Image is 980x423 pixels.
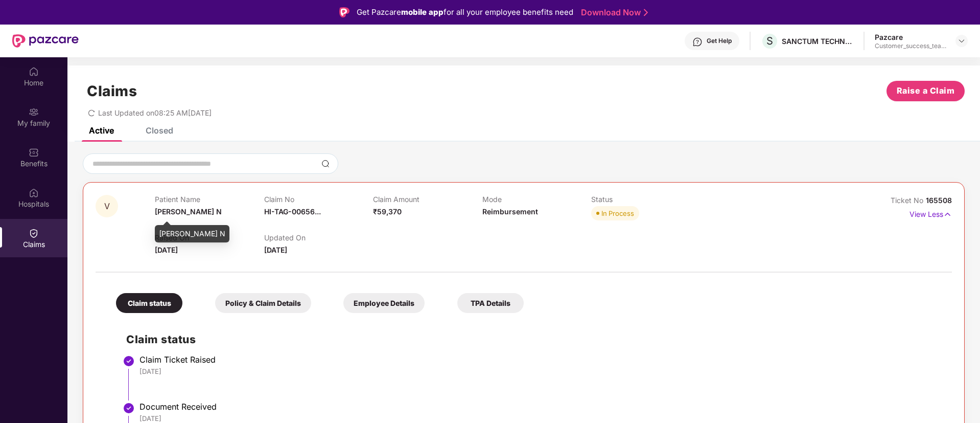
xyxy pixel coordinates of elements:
[943,209,952,220] img: svg+xml;base64,PHN2ZyB4bWxucz0iaHR0cDovL3d3dy53My5vcmcvMjAwMC9zdmciIHdpZHRoPSIxNyIgaGVpZ2h0PSIxNy...
[12,34,79,48] img: New Pazcare Logo
[264,246,287,254] span: [DATE]
[601,208,634,218] div: In Process
[373,207,402,216] span: ₹59,370
[155,195,264,204] p: Patient Name
[875,32,946,42] div: Pazcare
[123,355,135,367] img: svg+xml;base64,PHN2ZyBpZD0iU3RlcC1Eb25lLTMyeDMyIiB4bWxucz0iaHR0cDovL3d3dy53My5vcmcvMjAwMC9zdmciIH...
[875,42,946,50] div: Customer_success_team_lead
[215,293,311,313] div: Policy & Claim Details
[104,202,110,211] span: V
[139,402,942,412] div: Document Received
[87,82,137,100] h1: Claims
[891,196,926,205] span: Ticket No
[581,7,645,18] a: Download Now
[457,293,524,313] div: TPA Details
[909,206,952,220] p: View Less
[155,225,229,242] div: [PERSON_NAME] N
[958,37,966,45] img: svg+xml;base64,PHN2ZyBpZD0iRHJvcGRvd24tMzJ4MzIiIHhtbG5zPSJodHRwOi8vd3d3LnczLm9yZy8yMDAwL3N2ZyIgd2...
[29,66,39,77] img: svg+xml;base64,PHN2ZyBpZD0iSG9tZSIgeG1sbnM9Imh0dHA6Ly93d3cudzMub3JnLzIwMDAvc3ZnIiB3aWR0aD0iMjAiIG...
[321,160,330,168] img: svg+xml;base64,PHN2ZyBpZD0iU2VhcmNoLTMyeDMyIiB4bWxucz0iaHR0cDovL3d3dy53My5vcmcvMjAwMC9zdmciIHdpZH...
[264,207,321,216] span: HI-TAG-00656...
[88,108,95,117] span: redo
[89,125,114,136] div: Active
[139,367,942,376] div: [DATE]
[126,331,942,348] h2: Claim status
[29,147,39,158] img: svg+xml;base64,PHN2ZyBpZD0iQmVuZWZpdHMiIHhtbG5zPSJodHRwOi8vd3d3LnczLm9yZy8yMDAwL3N2ZyIgd2lkdGg9Ij...
[926,196,952,205] span: 165508
[29,228,39,238] img: svg+xml;base64,PHN2ZyBpZD0iQ2xhaW0iIHhtbG5zPSJodHRwOi8vd3d3LnczLm9yZy8yMDAwL3N2ZyIgd2lkdGg9IjIwIi...
[343,293,425,313] div: Employee Details
[692,37,703,47] img: svg+xml;base64,PHN2ZyBpZD0iSGVscC0zMngzMiIgeG1sbnM9Imh0dHA6Ly93d3cudzMub3JnLzIwMDAvc3ZnIiB3aWR0aD...
[146,125,173,136] div: Closed
[644,7,648,18] img: Stroke
[766,35,773,47] span: S
[139,414,942,423] div: [DATE]
[401,7,444,17] strong: mobile app
[123,402,135,414] img: svg+xml;base64,PHN2ZyBpZD0iU3RlcC1Eb25lLTMyeDMyIiB4bWxucz0iaHR0cDovL3d3dy53My5vcmcvMjAwMC9zdmciIH...
[98,108,212,117] span: Last Updated on 08:25 AM[DATE]
[707,37,732,45] div: Get Help
[782,36,853,46] div: SANCTUM TECHNOLOGIES P LTD
[357,6,573,18] div: Get Pazcare for all your employee benefits need
[29,188,39,198] img: svg+xml;base64,PHN2ZyBpZD0iSG9zcGl0YWxzIiB4bWxucz0iaHR0cDovL3d3dy53My5vcmcvMjAwMC9zdmciIHdpZHRoPS...
[155,207,222,216] span: [PERSON_NAME] N
[373,195,482,204] p: Claim Amount
[482,195,591,204] p: Mode
[29,107,39,117] img: svg+xml;base64,PHN2ZyB3aWR0aD0iMjAiIGhlaWdodD0iMjAiIHZpZXdCb3g9IjAgMCAyMCAyMCIgZmlsbD0ibm9uZSIgeG...
[116,293,182,313] div: Claim status
[264,195,373,204] p: Claim No
[264,233,373,242] p: Updated On
[591,195,700,204] p: Status
[482,207,538,216] span: Reimbursement
[155,246,178,254] span: [DATE]
[339,7,349,17] img: Logo
[139,354,942,365] div: Claim Ticket Raised
[897,84,955,97] span: Raise a Claim
[886,81,965,101] button: Raise a Claim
